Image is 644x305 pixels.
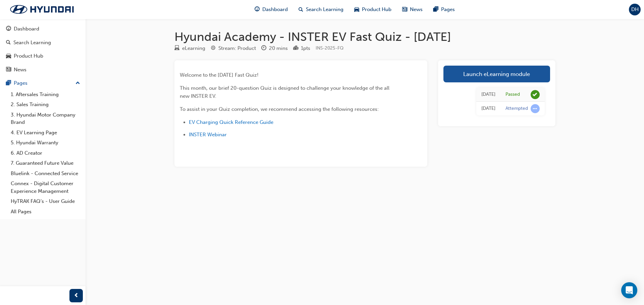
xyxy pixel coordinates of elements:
[397,3,428,16] a: news-iconNews
[262,6,288,13] span: Dashboard
[3,77,83,89] button: Pages
[13,39,51,47] div: Search Learning
[531,104,540,113] span: learningRecordVerb_ATTEMPT-icon
[293,3,349,16] a: search-iconSearch Learning
[621,282,637,298] div: Open Intercom Messenger
[299,5,303,14] span: search-icon
[180,106,379,112] span: To assist in your Quiz completion, we recommend accessing the following resources:
[14,79,28,87] div: Pages
[443,66,550,82] a: Launch eLearning module
[269,45,288,52] div: 20 mins
[180,72,259,78] span: Welcome to the [DATE] Fast Quiz!
[14,52,43,60] div: Product Hub
[349,3,397,16] a: car-iconProduct Hub
[402,5,407,14] span: news-icon
[306,6,343,13] span: Search Learning
[174,44,205,53] div: Type
[249,3,293,16] a: guage-iconDashboard
[428,3,460,16] a: pages-iconPages
[75,79,80,88] span: up-icon
[261,46,266,52] span: clock-icon
[8,99,83,110] a: 2. Sales Training
[8,207,83,217] a: All Pages
[3,64,83,76] a: News
[441,6,455,13] span: Pages
[481,105,495,112] div: Wed Jul 09 2025 13:27:24 GMT+0800 (Australian Western Standard Time)
[354,5,359,14] span: car-icon
[8,128,83,138] a: 4. EV Learning Page
[481,91,495,98] div: Wed Jul 09 2025 16:34:40 GMT+0800 (Australian Western Standard Time)
[8,138,83,148] a: 5. Hyundai Warranty
[6,80,11,86] span: pages-icon
[218,45,256,52] div: Stream: Product
[301,45,310,52] div: 1 pts
[211,46,216,52] span: target-icon
[631,6,639,13] span: DH
[8,89,83,100] a: 1. Aftersales Training
[433,5,438,14] span: pages-icon
[3,23,83,35] a: Dashboard
[410,6,423,13] span: News
[180,85,391,99] span: This month, our brief 20-question Quiz is designed to challenge your knowledge of the all new INS...
[8,196,83,207] a: HyTRAK FAQ's - User Guide
[14,25,39,33] div: Dashboard
[3,21,83,77] button: DashboardSearch LearningProduct HubNews
[255,5,260,14] span: guage-icon
[189,119,273,125] a: EV Charging Quick Reference Guide
[6,53,11,59] span: car-icon
[293,44,310,53] div: Points
[629,4,641,15] button: DH
[174,46,179,52] span: learningResourceType_ELEARNING-icon
[6,67,11,73] span: news-icon
[14,66,26,74] div: News
[189,132,227,138] a: INSTER Webinar
[505,105,528,112] div: Attempted
[182,45,205,52] div: eLearning
[316,45,343,51] span: Learning resource code
[362,6,391,13] span: Product Hub
[6,40,11,46] span: search-icon
[6,26,11,32] span: guage-icon
[74,292,79,300] span: prev-icon
[174,29,555,44] h1: Hyundai Academy - INSTER EV Fast Quiz - [DATE]
[3,50,83,62] a: Product Hub
[8,168,83,179] a: Bluelink - Connected Service
[8,110,83,128] a: 3. Hyundai Motor Company Brand
[505,91,520,98] div: Passed
[211,44,256,53] div: Stream
[8,158,83,168] a: 7. Guaranteed Future Value
[3,36,83,49] a: Search Learning
[531,90,540,99] span: learningRecordVerb_PASS-icon
[8,148,83,158] a: 6. AD Creator
[261,44,288,53] div: Duration
[3,2,80,16] img: Trak
[293,46,298,52] span: podium-icon
[8,178,83,196] a: Connex - Digital Customer Experience Management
